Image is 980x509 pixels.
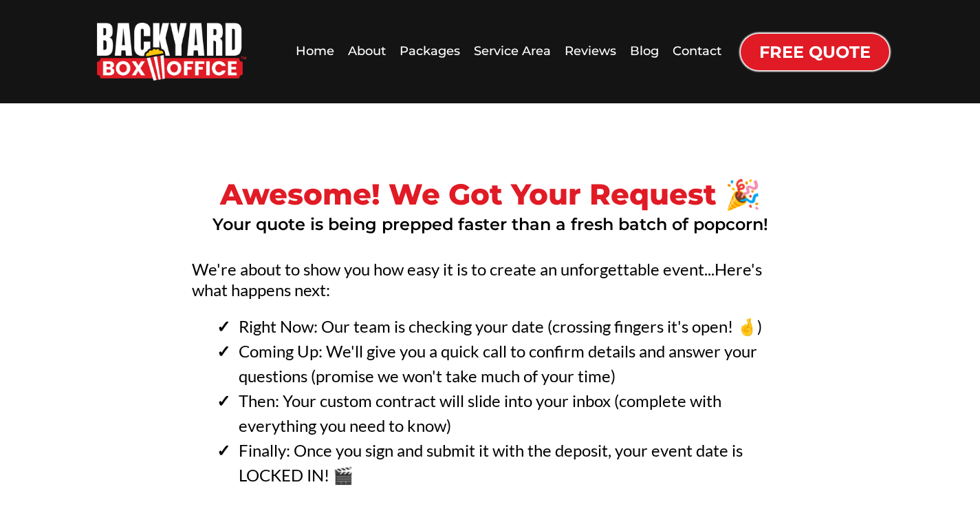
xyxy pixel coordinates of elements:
[292,38,338,65] a: Home
[239,440,743,485] span: Finally: Once you sign and submit it with the deposit, your event date is LOCKED IN! 🎬
[470,38,555,65] a: Service Area
[97,23,247,81] img: Backyard Box Office
[668,38,726,65] a: Contact
[239,341,757,386] span: Coming Up: We'll give you a quick call to confirm details and answer your questions (promise we w...
[91,176,889,214] h1: Awesome! We Got Your Request 🎉
[192,259,789,300] h3: We're about to show you how easy it is to create an unforgettable event...Here's what happens next:
[395,38,464,65] a: Packages
[91,214,889,235] h2: Your quote is being prepped faster than a fresh batch of popcorn!
[239,316,762,336] span: Right Now: Our team is checking your date (crossing fingers it's open! 🤞)
[239,391,721,435] span: Then: Your custom contract will slide into your inbox (complete with everything you need to know)
[626,38,663,65] a: Blog
[741,34,889,70] a: Free Quote
[759,42,871,62] span: Free Quote
[560,38,620,65] a: Reviews
[97,23,247,81] a: https://www.backyardboxoffice.com
[344,38,390,65] a: About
